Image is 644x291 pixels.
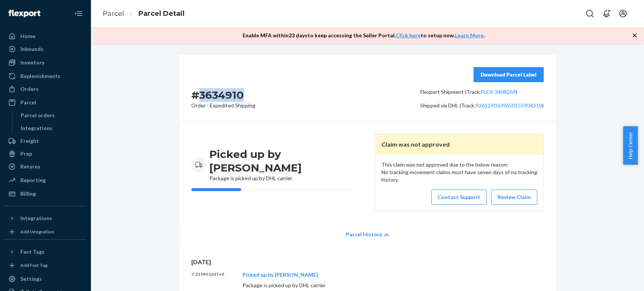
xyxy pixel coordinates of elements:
p: Picked up by [PERSON_NAME] [243,271,469,279]
div: Package is picked up by DHL carrier [209,147,360,182]
a: Parcel orders [17,109,86,121]
p: Shipped via DHL (Track: ) [420,102,544,109]
div: Add Integration [20,228,54,235]
ol: breadcrumbs [97,3,191,25]
button: Open account menu [615,6,630,21]
a: Home [5,30,86,42]
a: Freight [5,135,86,147]
div: Fast Tags [20,248,45,256]
a: Review Claim [491,190,537,205]
div: Home [20,32,35,40]
button: Integrations [5,212,86,224]
a: Click here [396,32,421,38]
div: Integrations [20,214,52,222]
button: Open Search Box [582,6,597,21]
div: Orders [20,85,38,93]
img: Flexport logo [8,10,40,17]
button: Open notifications [599,6,614,21]
div: Returns [20,163,40,170]
a: Prep [5,148,86,160]
div: Inventory [20,59,45,66]
a: Settings [5,273,86,285]
a: Parcel [103,9,124,18]
p: Package is picked up by DHL carrier [243,282,469,289]
p: Flexport Shipment (Track: ) [420,88,544,96]
div: Parcel [20,99,36,106]
div: Integrations [21,124,52,132]
div: This claim was not approved due to the below reason: No tracking movement claims must have seven ... [375,155,543,211]
header: Claim was not approved [375,134,543,155]
a: Parcel Detail [138,9,184,18]
p: Parcel History [346,231,382,238]
div: Download Parcel Label [480,71,537,78]
h2: # 3634910 [191,88,255,102]
div: Settings [20,275,42,283]
div: Reporting [20,176,46,184]
div: Replenishments [20,72,60,80]
p: Order - Expedited Shipping [191,102,255,109]
div: Prep [20,150,32,158]
a: Contact Support [431,190,487,205]
a: Add Fast Tag [5,261,86,270]
a: Inbounds [5,43,86,55]
a: Replenishments [5,70,86,82]
a: Billing [5,188,86,200]
a: Inventory [5,57,86,69]
button: Help Center [623,126,638,165]
div: Add Fast Tag [20,262,48,268]
div: Parcel orders [21,112,55,119]
button: Download Parcel Label [473,67,544,82]
p: [DATE] [191,258,544,266]
a: Integrations [17,122,86,134]
a: Parcel [5,96,86,109]
a: Learn More [455,32,484,38]
div: Inbounds [20,45,43,53]
button: Fast Tags [5,246,86,258]
a: Returns [5,161,86,173]
h3: Picked up by [PERSON_NAME] [209,147,360,175]
p: Enable MFA within 23 days to keep accessing the Seller Portal. to setup now. . [243,32,485,39]
a: Add Integration [5,227,86,236]
div: Billing [20,190,36,198]
a: Orders [5,83,86,95]
a: FLEX-3408269 [481,89,516,95]
a: 9261290339650155904218 [476,102,542,109]
button: Close Navigation [71,6,86,21]
a: Reporting [5,174,86,186]
div: Freight [20,137,39,145]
